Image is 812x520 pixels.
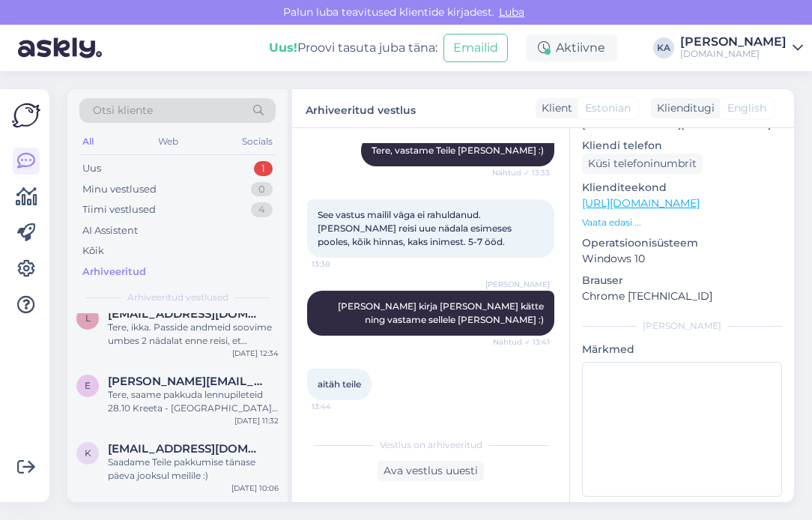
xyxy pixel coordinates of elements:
span: e [85,380,91,391]
span: See vastus mailil väga ei rahuldanud. [PERSON_NAME] reisi uue nädala esimeses pooles, kõik hinnas... [318,209,514,247]
div: All [79,132,97,151]
p: Vaata edasi ... [582,216,782,229]
div: Aktiivne [526,34,617,61]
div: Tiimi vestlused [82,202,156,217]
div: [PERSON_NAME] [680,36,787,48]
div: 1 [254,161,273,176]
span: Vestlus on arhiveeritud [380,438,482,452]
div: [DOMAIN_NAME] [680,48,787,60]
div: [DATE] 12:34 [232,348,279,359]
div: [DATE] 10:06 [231,483,279,494]
span: k [85,447,91,459]
button: Emailid [443,34,508,62]
div: KA [653,37,674,58]
div: Ava vestlus uuesti [378,461,484,481]
span: Arhiveeritud vestlused [127,291,228,304]
div: Klient [536,100,572,116]
span: Estonian [585,100,631,116]
div: Socials [239,132,276,151]
p: Windows 10 [582,251,782,267]
span: lisetteerenvert1@gmail.com [108,307,264,321]
span: aitäh teile [318,378,361,390]
div: Minu vestlused [82,182,157,197]
span: 13:44 [312,401,368,412]
div: 4 [251,202,273,217]
div: Klienditugi [651,100,715,116]
span: Nähtud ✓ 13:41 [493,336,550,348]
div: Küsi telefoninumbrit [582,154,703,174]
div: Uus [82,161,101,176]
span: evelin.salur@gmail.com [108,375,264,388]
p: Kliendi telefon [582,138,782,154]
span: English [727,100,766,116]
span: [PERSON_NAME] [485,279,550,290]
span: Tere, vastame Teile [PERSON_NAME] :) [372,145,544,156]
div: Tere, saame pakkuda lennupileteid 28.10 Kreeta - [GEOGRAPHIC_DATA] hinnaga 499€/in. Kas see on Te... [108,388,279,415]
div: 0 [251,182,273,197]
a: [PERSON_NAME][DOMAIN_NAME] [680,36,803,60]
p: Brauser [582,273,782,288]
div: Arhiveeritud [82,264,146,279]
p: Chrome [TECHNICAL_ID] [582,288,782,304]
div: Saadame Teile pakkumise tänase päeva jooksul meilile :) [108,456,279,483]
div: Kõik [82,244,104,259]
b: Uus! [269,40,297,55]
span: [PERSON_NAME] kirja [PERSON_NAME] kätte ning vastame sellele [PERSON_NAME] :) [338,300,546,325]
span: Otsi kliente [93,103,153,118]
span: kairi.lillmaa@mail.ee [108,442,264,456]
span: 13:38 [312,259,368,270]
label: Arhiveeritud vestlus [306,98,416,118]
div: [PERSON_NAME] [582,319,782,333]
div: AI Assistent [82,223,138,238]
p: Klienditeekond [582,180,782,196]
div: Tere, ikka. Passide andmeid soovime umbes 2 nädalat enne reisi, et hiljemalt nädal enne reisi saa... [108,321,279,348]
p: Operatsioonisüsteem [582,235,782,251]
div: [DATE] 11:32 [234,415,279,426]
a: [URL][DOMAIN_NAME] [582,196,700,210]
div: Web [155,132,181,151]
img: Askly Logo [12,101,40,130]
span: l [85,312,91,324]
p: Märkmed [582,342,782,357]
span: Nähtud ✓ 13:33 [492,167,550,178]
span: Luba [494,5,529,19]
div: Proovi tasuta juba täna: [269,39,437,57]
